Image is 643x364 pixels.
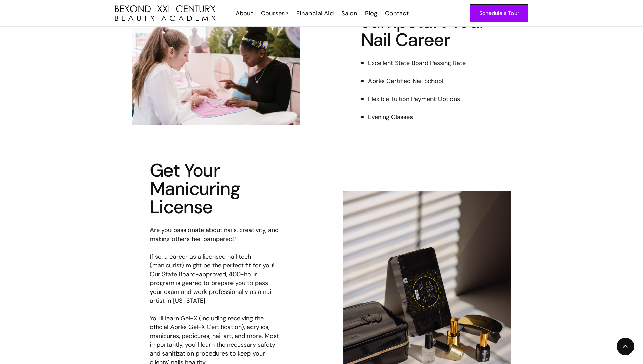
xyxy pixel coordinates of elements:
a: Financial Aid [292,9,337,18]
div: Evening Classes [368,113,413,121]
div: Aprés Certified Nail School [368,77,443,85]
h2: Get Your Manicuring License [150,161,282,216]
a: About [231,9,257,18]
div: About [236,9,253,18]
div: Schedule a Tour [479,9,519,18]
div: Financial Aid [296,9,334,18]
img: beyond 21st century beauty academy logo [115,5,216,21]
div: Excellent State Board Passing Rate [368,59,466,67]
h2: Jumpstart Your Nail Career [361,13,493,49]
div: Flexible Tuition Payment Options [368,95,460,103]
div: Courses [261,9,285,18]
img: nail tech working at salon [132,14,300,125]
a: Schedule a Tour [470,4,528,22]
div: Blog [365,9,377,18]
div: Contact [385,9,409,18]
a: Salon [337,9,361,18]
div: Salon [341,9,357,18]
a: home [115,5,216,21]
a: Blog [361,9,381,18]
a: Contact [381,9,412,18]
a: Courses [261,9,288,18]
